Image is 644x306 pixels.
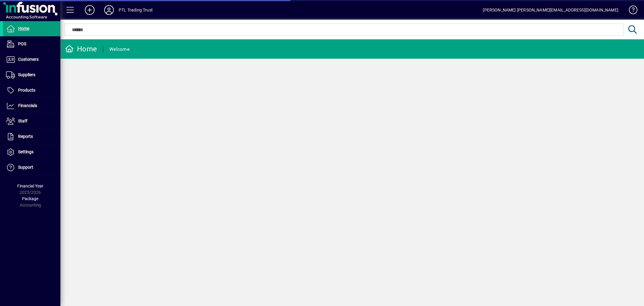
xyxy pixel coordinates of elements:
[18,72,35,77] span: Suppliers
[18,103,37,108] span: Financials
[18,57,39,62] span: Customers
[18,165,33,170] span: Support
[3,52,60,67] a: Customers
[3,83,60,98] a: Products
[18,88,35,93] span: Products
[3,129,60,144] a: Reports
[17,184,43,188] span: Financial Year
[18,149,34,154] span: Settings
[624,1,636,21] a: Knowledge Base
[65,44,97,54] div: Home
[3,145,60,160] a: Settings
[18,134,33,139] span: Reports
[3,37,60,52] a: POS
[119,5,153,15] div: PTL Trading Trust
[80,5,99,15] button: Add
[483,5,618,15] div: [PERSON_NAME] [PERSON_NAME][EMAIL_ADDRESS][DOMAIN_NAME]
[99,5,119,15] button: Profile
[3,67,60,83] a: Suppliers
[3,114,60,129] a: Staff
[3,98,60,113] a: Financials
[109,44,130,54] div: Welcome
[18,119,27,123] span: Staff
[3,160,60,175] a: Support
[18,41,26,46] span: POS
[18,26,29,31] span: Home
[22,196,38,201] span: Package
